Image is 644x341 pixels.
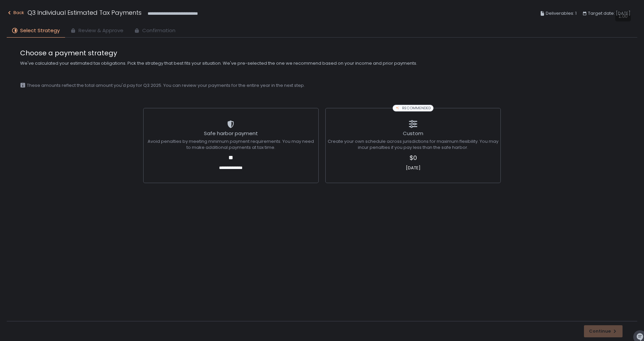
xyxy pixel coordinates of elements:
button: Back [7,8,24,19]
div: Back [7,9,24,17]
span: Deliverables: 1 [546,9,577,17]
span: Avoid penalties by meeting minimum payment requirements. You may need to make additional payments... [145,138,316,151]
span: We've calculated your estimated tax obligations. Pick the strategy that best fits your situation.... [20,60,624,66]
span: Confirmation [142,27,175,35]
span: RECOMMENDED [402,106,431,111]
span: These amounts reflect the total amount you'd pay for Q3 2025. You can review your payments for th... [27,82,305,89]
span: $0 [328,153,498,162]
span: Target date: [DATE] [588,9,631,17]
span: Create your own schedule across jurisdictions for maximum flexibility. You may incur penalties if... [328,138,498,151]
span: Select Strategy [20,27,60,35]
span: [DATE] [328,165,498,171]
span: Custom [403,130,423,137]
span: Safe harbor payment [204,130,258,137]
span: Choose a payment strategy [20,48,624,58]
h1: Q3 Individual Estimated Tax Payments [28,8,142,17]
span: Review & Approve [78,27,123,35]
